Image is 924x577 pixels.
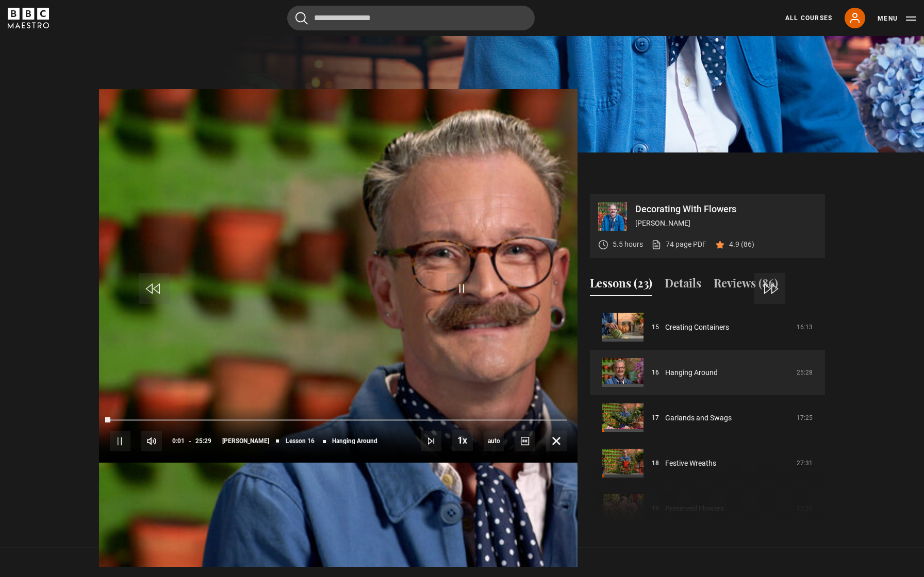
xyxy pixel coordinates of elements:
[332,438,377,444] span: Hanging Around
[189,437,191,445] span: -
[613,239,643,250] p: 5.5 hours
[635,218,817,229] p: [PERSON_NAME]
[295,12,308,25] button: Submit the search query
[452,430,473,451] button: Playback Rate
[195,432,211,450] span: 25:29
[172,432,185,450] span: 0:01
[665,458,716,469] a: Festive Wreaths
[665,322,729,333] a: Creating Containers
[286,438,315,444] span: Lesson 16
[8,8,49,28] svg: BBC Maestro
[878,13,916,24] button: Toggle navigation
[651,239,706,250] a: 74 page PDF
[785,13,832,23] a: All Courses
[546,431,567,451] button: Fullscreen
[665,275,701,296] button: Details
[590,275,652,296] button: Lessons (23)
[141,431,162,451] button: Mute
[287,6,535,30] input: Search
[714,275,778,296] button: Reviews (86)
[665,367,718,378] a: Hanging Around
[665,413,732,423] a: Garlands and Swags
[635,205,817,214] p: Decorating With Flowers
[110,431,130,451] button: Pause
[99,194,577,463] video-js: Video Player
[484,431,504,451] span: auto
[515,431,535,451] button: Captions
[222,438,269,444] span: [PERSON_NAME]
[110,419,567,421] div: Progress Bar
[421,431,441,451] button: Next Lesson
[484,431,504,451] div: Current quality: 1080p
[729,239,754,250] p: 4.9 (86)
